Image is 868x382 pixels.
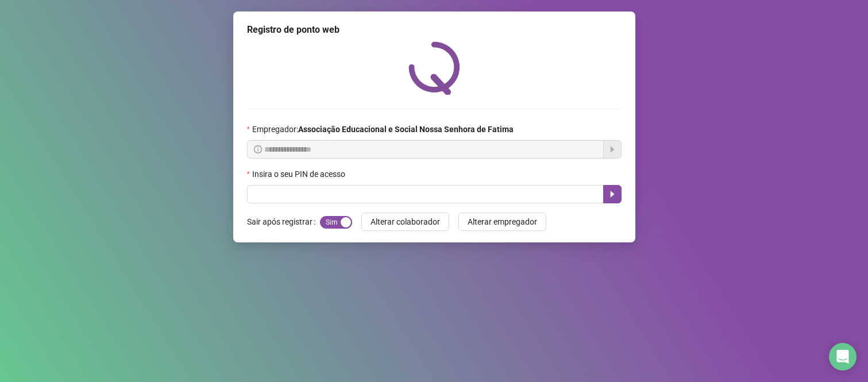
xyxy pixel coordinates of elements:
div: Open Intercom Messenger [829,343,857,371]
label: Insira o seu PIN de acesso [247,168,353,180]
span: caret-right [608,190,617,199]
button: Alterar empregador [458,213,546,231]
span: Empregador : [252,123,514,136]
img: QRPoint [408,41,460,95]
button: Alterar colaborador [361,213,449,231]
strong: Associação Educacional e Social Nossa Senhora de Fatima [298,125,514,134]
span: Alterar colaborador [371,215,440,228]
div: Registro de ponto web [247,23,622,37]
span: Alterar empregador [468,215,537,228]
label: Sair após registrar [247,213,320,231]
span: info-circle [254,145,262,153]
